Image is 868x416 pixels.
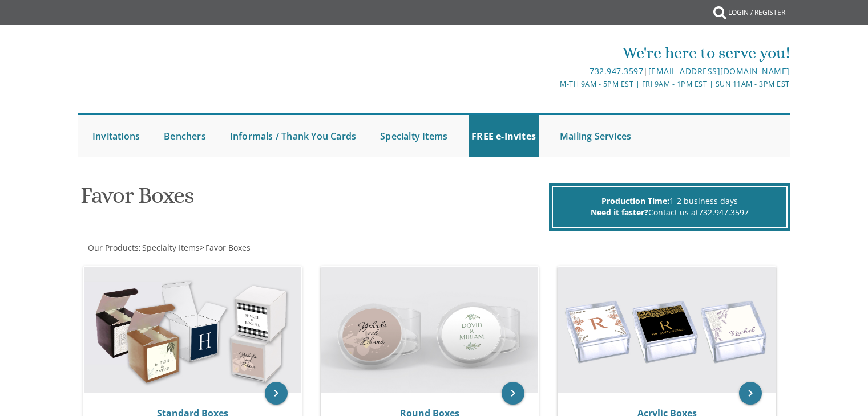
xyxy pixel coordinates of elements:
span: Production Time: [601,195,669,206]
a: 732.947.3597 [590,66,643,76]
span: Favor Boxes [205,242,251,253]
h1: Favor Boxes [80,183,546,217]
a: Invitations [90,115,143,157]
a: keyboard_arrow_right [502,382,524,405]
a: keyboard_arrow_right [739,382,762,405]
img: Standard Boxes [84,267,301,393]
div: 1-2 business days Contact us at [552,186,788,228]
a: 732.947.3597 [699,207,749,218]
span: Specialty Items [142,242,200,253]
a: Our Products [87,242,139,253]
span: > [200,242,251,253]
a: Favor Boxes [204,242,251,253]
div: | [316,64,790,78]
span: Need it faster? [591,207,648,218]
a: Specialty Items [141,242,200,253]
img: Acrylic Boxes [558,267,776,393]
img: Round Boxes [321,267,539,393]
a: keyboard_arrow_right [265,382,288,405]
a: [EMAIL_ADDRESS][DOMAIN_NAME] [648,66,790,76]
div: M-Th 9am - 5pm EST | Fri 9am - 1pm EST | Sun 11am - 3pm EST [316,78,790,90]
a: Informals / Thank You Cards [227,115,359,157]
a: Benchers [161,115,209,157]
a: Specialty Items [377,115,450,157]
a: Mailing Services [557,115,634,157]
div: We're here to serve you! [316,42,790,64]
a: FREE e-Invites [469,115,539,157]
div: : [78,242,434,254]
